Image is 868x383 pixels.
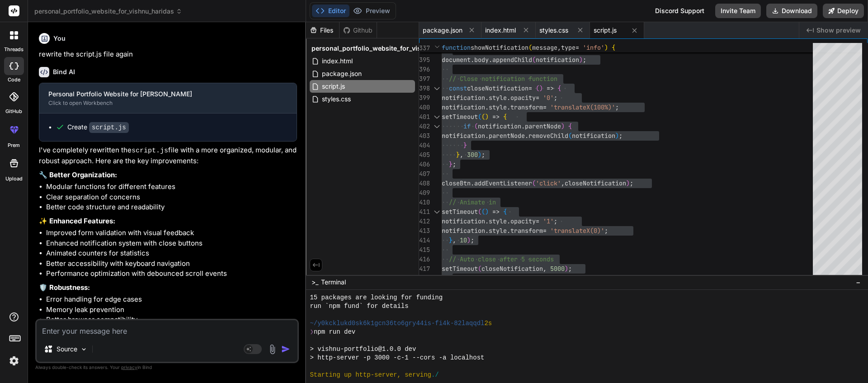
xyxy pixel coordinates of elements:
span: 2s [484,319,492,328]
span: . [485,227,489,235]
p: Source [57,345,77,354]
span: ) [626,179,630,187]
label: threads [4,46,24,53]
span: 'info' [583,43,604,52]
div: 402 [419,122,430,131]
span: personal_portfolio_website_for_vishnu_haridas [34,7,182,16]
span: body [474,56,489,64]
div: 405 [419,150,430,160]
span: ( [568,132,572,140]
span: ; [453,160,456,168]
span: . [489,56,492,64]
span: => [547,84,554,92]
span: notification [572,132,615,140]
img: attachment [267,344,278,355]
span: ( [474,122,478,130]
span: ) [579,56,583,64]
span: ; [619,132,623,140]
span: style [489,103,507,111]
p: rewrite the script.js file again [39,49,297,60]
span: ( [481,208,485,216]
span: . [471,179,474,187]
span: Show preview [816,26,861,35]
span: removeChild [528,132,568,140]
span: message [532,43,557,52]
div: Discord Support [650,4,710,18]
div: 417 [419,264,430,274]
span: script.js [321,81,346,92]
code: script.js [132,147,168,155]
div: 399 [419,93,430,103]
li: Modular functions for different features [46,182,297,192]
span: ( [478,113,481,121]
span: addEventListener [474,179,532,187]
span: = [543,103,547,111]
h6: Bind AI [53,67,75,76]
span: if [463,122,471,130]
div: 403 [419,131,430,141]
button: − [854,275,863,289]
span: privacy [121,364,137,370]
div: 414 [419,236,430,245]
span: styles.css [539,26,568,35]
span: => [492,113,500,121]
span: . [525,132,528,140]
span: . [485,132,489,140]
img: Pick Models [80,345,88,353]
div: Click to collapse the range. [431,84,443,93]
span: . [485,217,489,225]
div: Create [67,123,129,132]
div: 412 [419,217,430,226]
span: notification [442,103,485,111]
code: script.js [89,122,129,133]
span: > http-server -p 3000 -c-1 --cors -a localhost [310,354,484,362]
div: Github [340,26,377,35]
span: = [536,94,539,102]
strong: 🔧 Better Organization: [39,170,117,179]
img: icon [281,345,290,354]
span: { [612,43,615,52]
span: parentNode [525,122,561,130]
li: Enhanced notification system with close buttons [46,238,297,249]
span: = [536,217,539,225]
span: document [442,56,471,64]
div: Personal Portfolio Website for [PERSON_NAME] [48,90,273,99]
div: 395 [419,55,430,65]
span: ; [471,236,474,244]
span: setTimeout [442,208,478,216]
li: Animated counters for statistics [46,248,297,259]
div: Click to collapse the range. [431,112,443,122]
span: ; [481,151,485,159]
button: Preview [349,5,394,17]
span: . [521,122,525,130]
span: 5000 [550,265,565,273]
div: Click to open Workbench [48,99,273,107]
span: notification [536,56,579,64]
span: closeNotification [467,84,528,92]
span: ) [485,208,489,216]
span: { [503,113,507,121]
span: ) [539,84,543,92]
span: Terminal [321,278,346,287]
span: = [576,43,579,52]
span: { [503,208,507,216]
button: Editor [312,5,349,17]
span: setTimeout [442,265,478,273]
span: . [485,94,489,102]
span: . [485,103,489,111]
div: 407 [419,169,430,179]
span: const [449,84,467,92]
span: − [856,278,861,287]
div: 398 [419,84,430,93]
span: function [442,43,471,52]
div: 416 [419,255,430,264]
li: Better browser compatibility [46,315,297,325]
button: Deploy [823,4,864,18]
label: GitHub [5,108,22,115]
span: opacity [510,217,536,225]
li: Clear separation of concerns [46,192,297,203]
span: = [543,227,547,235]
span: index.html [485,26,516,35]
span: ; [583,56,586,64]
span: , [543,265,547,273]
